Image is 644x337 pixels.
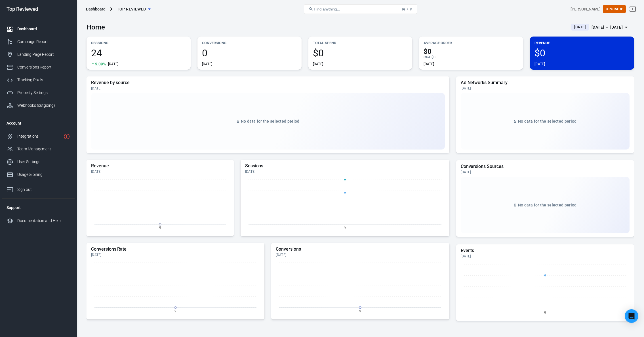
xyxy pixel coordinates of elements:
[17,77,70,83] div: Tracking Pixels
[461,170,630,174] div: [DATE]
[625,309,638,323] div: Open Intercom Messenger
[544,310,546,314] tspan: 9
[63,133,70,140] svg: 1 networks not verified yet
[534,40,630,46] p: Revenue
[571,6,601,12] div: Account id: vBYNLn0g
[245,163,445,169] h5: Sessions
[17,133,61,139] div: Integrations
[2,7,75,12] div: Top Reviewed
[2,181,75,196] a: Sign out
[313,40,408,46] p: Total Spend
[91,48,186,58] span: 24
[424,62,434,66] div: [DATE]
[91,253,260,257] div: [DATE]
[117,6,146,13] span: Top Reviewed
[461,80,630,86] h5: Ad Networks Summary
[91,80,445,86] h5: Revenue by source
[2,116,75,130] li: Account
[87,23,105,31] h3: Home
[461,254,630,259] div: [DATE]
[313,48,408,58] span: $0
[202,62,212,66] div: [DATE]
[91,86,445,91] div: [DATE]
[2,23,75,35] a: Dashboard
[304,4,417,14] button: Find anything...⌘ + K
[17,26,70,32] div: Dashboard
[276,246,445,252] h5: Conversions
[17,64,70,70] div: Conversions Report
[534,62,545,66] div: [DATE]
[159,226,161,230] tspan: 9
[313,62,323,66] div: [DATE]
[603,5,626,14] button: Upgrade
[626,2,639,16] a: Sign out
[432,55,435,59] span: $0
[202,48,297,58] span: 0
[17,187,70,193] div: Sign out
[424,48,519,55] span: $0
[424,40,519,46] p: Average Order
[344,226,346,230] tspan: 9
[2,130,75,143] a: Integrations
[534,48,630,58] span: $0
[241,119,299,123] span: No data for the selected period
[592,24,623,31] div: [DATE] － [DATE]
[17,218,70,224] div: Documentation and Help
[17,172,70,178] div: Usage & billing
[461,86,630,91] div: [DATE]
[566,23,634,32] button: [DATE][DATE] － [DATE]
[91,246,260,252] h5: Conversions Rate
[518,203,576,207] span: No data for the selected period
[17,52,70,57] div: Landing Page Report
[2,61,75,74] a: Conversions Report
[115,4,153,14] button: Top Reviewed
[461,164,630,169] h5: Conversions Sources
[86,6,106,12] div: Dashboard
[2,74,75,86] a: Tracking Pixels
[424,55,431,59] span: CPA :
[91,40,186,46] p: Sessions
[245,169,445,174] div: [DATE]
[2,168,75,181] a: Usage & billing
[314,7,340,11] span: Find anything...
[402,7,412,11] div: ⌘ + K
[17,39,70,45] div: Campaign Report
[2,48,75,61] a: Landing Page Report
[276,253,445,257] div: [DATE]
[2,99,75,112] a: Webhooks (outgoing)
[2,86,75,99] a: Property Settings
[2,35,75,48] a: Campaign Report
[202,40,297,46] p: Conversions
[572,24,588,30] span: [DATE]
[17,146,70,152] div: Team Management
[359,309,361,313] tspan: 9
[17,103,70,108] div: Webhooks (outgoing)
[17,159,70,165] div: User Settings
[174,309,176,313] tspan: 9
[2,155,75,168] a: User Settings
[95,62,106,66] span: 9.09%
[461,248,630,253] h5: Events
[91,163,229,169] h5: Revenue
[17,90,70,96] div: Property Settings
[2,143,75,155] a: Team Management
[518,119,576,123] span: No data for the selected period
[2,201,75,214] li: Support
[108,62,119,66] div: [DATE]
[91,169,229,174] div: [DATE]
